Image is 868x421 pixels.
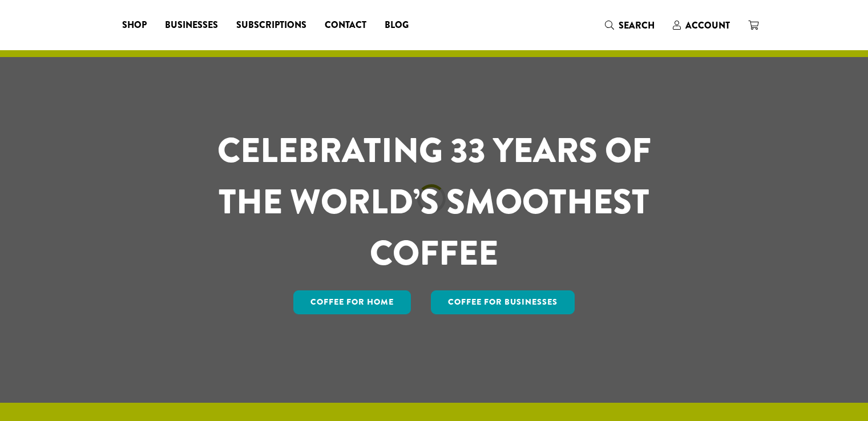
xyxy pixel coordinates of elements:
a: Account [664,16,739,35]
span: Search [619,19,655,32]
a: Shop [113,16,156,34]
span: Account [685,19,730,32]
span: Shop [122,18,147,33]
a: Businesses [156,16,227,34]
h1: CELEBRATING 33 YEARS OF THE WORLD’S SMOOTHEST COFFEE [184,125,685,279]
a: Contact [316,16,376,34]
a: Coffee for Home [293,290,411,314]
a: Search [596,16,664,35]
span: Contact [325,18,366,33]
a: Blog [376,16,418,34]
span: Subscriptions [236,18,306,33]
span: Blog [385,18,409,33]
span: Businesses [165,18,218,33]
a: Coffee For Businesses [431,290,575,314]
a: Subscriptions [227,16,316,34]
